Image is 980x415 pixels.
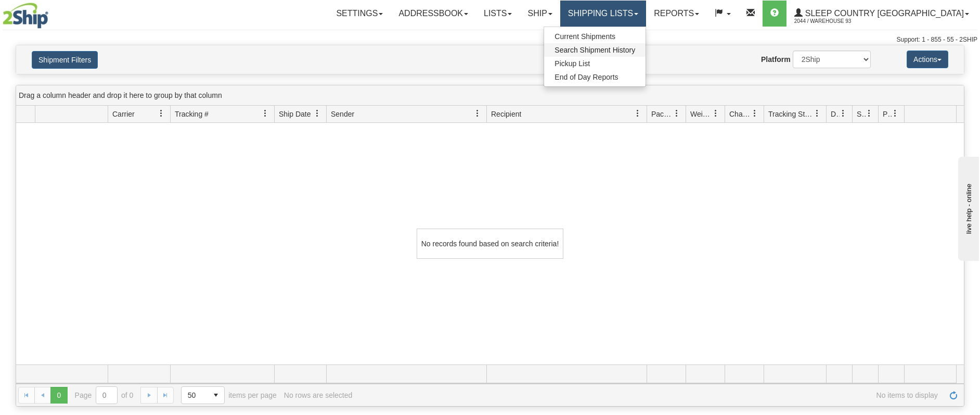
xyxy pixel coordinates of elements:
span: items per page [181,386,277,404]
span: Packages [651,109,673,119]
button: Shipment Filters [32,51,98,69]
span: 50 [188,390,201,400]
span: Recipient [491,109,521,119]
a: Recipient filter column settings [629,105,647,122]
a: Charge filter column settings [746,105,764,122]
div: Support: 1 - 855 - 55 - 2SHIP [3,35,977,44]
a: Ship Date filter column settings [308,105,326,122]
span: Pickup Status [883,109,892,119]
div: No records found based on search criteria! [417,229,563,259]
button: Actions [907,51,948,68]
a: Refresh [945,387,962,404]
span: Sleep Country [GEOGRAPHIC_DATA] [803,9,964,18]
span: Sender [331,109,354,119]
span: End of Day Reports [555,73,618,81]
a: Sender filter column settings [469,105,486,122]
a: Sleep Country [GEOGRAPHIC_DATA] 2044 / Warehouse 93 [786,1,977,27]
a: Shipping lists [560,1,646,27]
a: Tracking Status filter column settings [808,105,826,122]
span: Page 0 [50,387,67,404]
a: Ship [520,1,560,27]
span: Current Shipments [555,32,615,41]
a: Packages filter column settings [668,105,686,122]
div: grid grouping header [16,85,964,106]
a: Settings [328,1,391,27]
a: Current Shipments [544,30,646,43]
a: Pickup List [544,57,646,70]
span: Tracking Status [768,109,814,119]
span: 2044 / Warehouse 93 [794,16,872,27]
a: Search Shipment History [544,43,646,57]
a: Delivery Status filter column settings [834,105,852,122]
span: Pickup List [555,59,590,68]
span: Charge [729,109,751,119]
span: Tracking # [175,109,209,119]
a: Weight filter column settings [707,105,725,122]
a: Tracking # filter column settings [256,105,274,122]
div: live help - online [8,9,96,17]
span: Page of 0 [75,386,134,404]
a: Pickup Status filter column settings [886,105,904,122]
span: Search Shipment History [555,46,635,54]
span: select [208,387,224,404]
span: Shipment Issues [857,109,866,119]
a: End of Day Reports [544,70,646,84]
a: Reports [646,1,707,27]
span: Page sizes drop down [181,386,225,404]
span: Ship Date [279,109,311,119]
a: Addressbook [391,1,476,27]
span: Weight [690,109,712,119]
label: Platform [761,54,791,65]
a: Carrier filter column settings [152,105,170,122]
iframe: chat widget [956,154,979,260]
span: Carrier [112,109,135,119]
span: No items to display [359,391,938,399]
a: Shipment Issues filter column settings [860,105,878,122]
img: logo2044.jpg [3,3,48,29]
a: Lists [476,1,520,27]
span: Delivery Status [831,109,840,119]
div: No rows are selected [284,391,353,399]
